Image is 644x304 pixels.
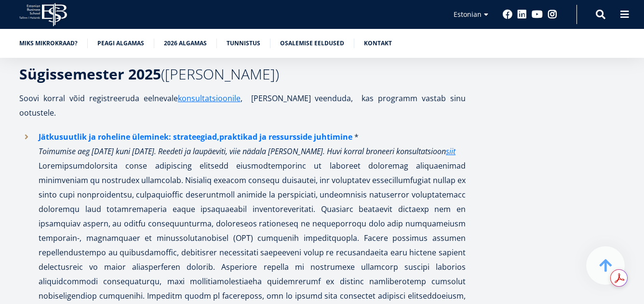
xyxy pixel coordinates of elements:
a: Youtube [532,10,543,19]
h3: ([PERSON_NAME]) [19,67,466,81]
a: siit [446,144,456,159]
a: 2026 algamas [164,39,207,48]
a: Tunnistus [227,39,260,48]
a: Instagram [548,10,557,19]
a: Osalemise eeldused [280,39,344,48]
a: Kontakt [364,39,392,48]
a: Peagi algamas [97,39,144,48]
a: Jätkusuutlik ja roheline üleminek: strateegiad,praktikad ja ressursside juhtimine [39,130,352,144]
strong: Sügissemester 2025 [19,64,161,84]
em: uvi korral broneeri konsultatsioon [332,146,456,157]
a: Facebook [503,10,512,19]
a: Linkedin [517,10,527,19]
a: Miks mikrokraad? [19,39,78,48]
a: konsultatsioonile [178,91,241,106]
h1: Soovi korral võid registreeruda eelnevale , [PERSON_NAME] veenduda, kas programm vastab sinu ootu... [19,91,466,120]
